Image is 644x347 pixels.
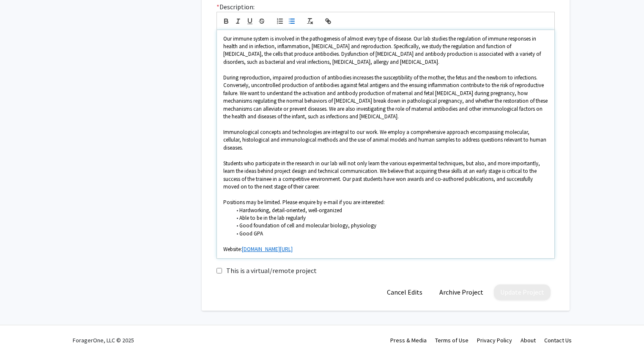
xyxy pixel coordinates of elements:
a: Contact Us [544,336,572,344]
span: Hardworking, detail-oriented, well-organized [239,207,342,214]
button: Cancel Edits [381,284,429,300]
a: Terms of Use [435,336,469,344]
span: Good GPA [239,230,263,237]
span: Positions may be limited. Please enquire by e-mail if you are interested: [223,199,385,206]
iframe: Chat [6,309,36,341]
label: This is a virtual/remote project [226,265,317,276]
a: [DOMAIN_NAME][URL] [242,246,293,253]
a: Press & Media [390,336,427,344]
a: About [521,336,536,344]
span: Able to be in the lab regularly [239,214,306,221]
span: Website: [223,246,242,253]
button: Archive Project [433,284,490,300]
label: Description: [216,2,255,12]
button: Update Project [494,284,551,300]
span: Immunological concepts and technologies are integral to our work. We employ a comprehensive appro... [223,128,548,151]
span: Our immune system is involved in the pathogenesis of almost every type of disease. Our lab studie... [223,35,542,66]
span: Good foundation of cell and molecular biology, physiology [239,222,376,229]
a: Privacy Policy [477,336,512,344]
span: During reproduction, impaired production of antibodies increases the susceptibility of the mother... [223,74,549,120]
span: Students who participate in the research in our lab will not only learn the various experimental ... [223,160,541,190]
